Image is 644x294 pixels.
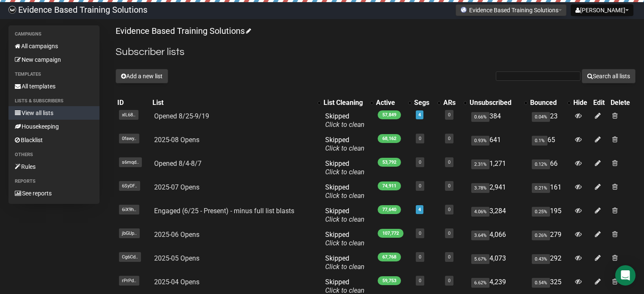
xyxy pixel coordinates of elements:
[528,156,571,180] td: 66
[532,136,547,146] span: 0.1%
[593,99,607,107] div: Edit
[471,231,489,240] span: 3.64%
[419,136,421,141] a: 0
[532,278,550,288] span: 0.54%
[418,112,421,118] a: 4
[8,106,100,120] a: View all lists
[528,227,571,251] td: 279
[460,6,467,13] img: favicons
[325,159,365,176] span: Skipped
[117,99,149,107] div: ID
[582,69,636,83] button: Search all lists
[468,97,528,109] th: Unsubscribed: No sort applied, activate to apply an ascending sort
[571,4,633,16] button: [PERSON_NAME]
[528,203,571,227] td: 195
[468,132,528,156] td: 641
[419,159,421,165] a: 0
[572,97,592,109] th: Hide: No sort applied, sorting is disabled
[8,187,100,200] a: See reports
[528,180,571,203] td: 161
[573,99,590,107] div: Hide
[154,136,199,144] a: 2025-08 Opens
[378,276,401,285] span: 59,753
[119,252,141,262] span: Cg6Cd..
[378,253,401,261] span: 67,768
[8,160,100,173] a: Rules
[8,80,100,93] a: All templates
[374,97,412,109] th: Active: No sort applied, activate to apply an ascending sort
[152,99,313,107] div: List
[611,99,634,107] div: Delete
[8,29,100,39] li: Campaigns
[468,180,528,203] td: 2,941
[8,69,100,80] li: Templates
[448,159,451,165] a: 0
[325,136,365,152] span: Skipped
[325,215,365,223] a: Click to clean
[448,278,451,283] a: 0
[419,231,421,236] a: 0
[325,263,365,271] a: Click to clean
[412,97,442,109] th: Segs: No sort applied, activate to apply an ascending sort
[528,251,571,275] td: 292
[532,207,550,217] span: 0.25%
[471,159,489,169] span: 2.31%
[443,99,459,107] div: ARs
[325,121,365,129] a: Click to clean
[154,159,202,168] a: Opened 8/4-8/7
[119,181,140,191] span: 6SyDF..
[442,97,468,109] th: ARs: No sort applied, activate to apply an ascending sort
[154,278,199,286] a: 2025-04 Opens
[8,150,100,160] li: Others
[378,181,401,190] span: 74,911
[154,254,199,262] a: 2025-05 Opens
[116,44,636,60] h2: Subscriber lists
[528,97,571,109] th: Bounced: No sort applied, activate to apply an ascending sort
[419,278,421,283] a: 0
[378,134,401,143] span: 68,162
[419,254,421,260] a: 0
[418,207,421,212] a: 4
[470,99,520,107] div: Unsubscribed
[119,205,139,214] span: 6iX9h..
[528,132,571,156] td: 65
[8,133,100,147] a: Blacklist
[325,183,365,200] span: Skipped
[448,254,451,260] a: 0
[154,183,199,191] a: 2025-07 Opens
[471,136,489,146] span: 0.93%
[116,26,250,36] a: Evidence Based Training Solutions
[119,276,139,286] span: rPrPd..
[325,207,365,223] span: Skipped
[325,144,365,152] a: Click to clean
[448,112,451,118] a: 0
[471,183,489,193] span: 3.78%
[609,97,636,109] th: Delete: No sort applied, sorting is disabled
[325,254,365,271] span: Skipped
[325,231,365,247] span: Skipped
[8,120,100,133] a: Housekeeping
[532,231,550,240] span: 0.26%
[151,97,322,109] th: List: No sort applied, activate to apply an ascending sort
[591,97,609,109] th: Edit: No sort applied, sorting is disabled
[532,112,550,122] span: 0.04%
[376,99,404,107] div: Active
[8,39,100,53] a: All campaigns
[468,109,528,132] td: 384
[378,205,401,214] span: 77,640
[468,156,528,180] td: 1,271
[119,157,142,167] span: s6mqd..
[471,254,489,264] span: 5.67%
[532,159,550,169] span: 0.12%
[468,251,528,275] td: 4,073
[325,192,365,200] a: Click to clean
[325,168,365,176] a: Click to clean
[378,110,401,119] span: 57,849
[468,227,528,251] td: 4,066
[414,99,434,107] div: Segs
[615,265,636,286] div: Open Intercom Messenger
[471,207,489,217] span: 4.06%
[528,109,571,132] td: 23
[325,239,365,247] a: Click to clean
[323,99,366,107] div: List Cleaning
